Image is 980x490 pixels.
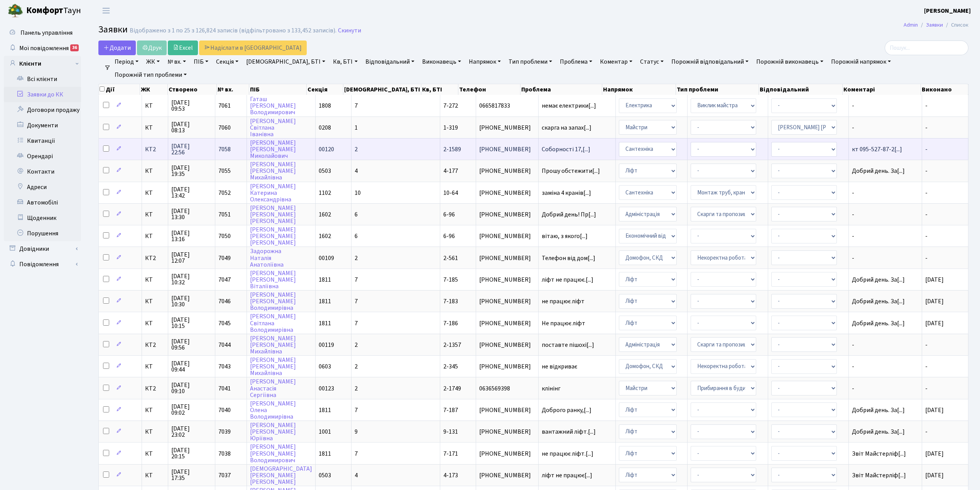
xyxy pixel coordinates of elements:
span: [DATE] [925,406,944,414]
span: 2-1357 [443,341,461,349]
span: - [925,341,928,349]
span: 7 [355,319,358,328]
span: Добрий день. За[...] [852,406,905,414]
span: Телефон від дом[...] [542,254,595,262]
span: 7051 [218,210,231,219]
span: [DATE] 13:16 [171,230,211,242]
span: [PHONE_NUMBER] [479,342,535,348]
span: [PHONE_NUMBER] [479,429,535,435]
span: [DATE] [925,319,944,328]
a: Коментар [597,55,635,68]
th: Створено [168,84,216,95]
span: [PHONE_NUMBER] [479,255,535,261]
span: 0665817833 [479,103,535,109]
span: 7045 [218,319,231,328]
span: [PHONE_NUMBER] [479,298,535,304]
a: [DEMOGRAPHIC_DATA], БТІ [243,55,328,68]
span: Заявки [98,23,128,36]
a: Договори продажу [4,102,81,118]
a: Додати [98,41,136,55]
span: ліфт не працює.[...] [542,275,593,284]
span: 4-177 [443,167,458,175]
span: 2 [355,254,358,262]
span: Прошу обстежити[...] [542,167,600,175]
span: 2-1749 [443,384,461,393]
a: Порушення [4,226,81,241]
span: - [925,123,928,132]
span: - [852,385,919,392]
input: Пошук... [885,41,968,55]
span: 7043 [218,362,231,371]
a: Панель управління [4,25,81,41]
span: [DATE] 13:30 [171,208,211,220]
span: не працює ліфт [542,298,612,304]
span: 9-131 [443,427,458,436]
span: [DATE] 17:35 [171,469,211,481]
a: [PERSON_NAME][PERSON_NAME][PERSON_NAME] [250,204,296,225]
span: 0503 [319,471,331,480]
span: [DATE] 20:15 [171,447,211,460]
span: 7 [355,449,358,458]
span: - [852,211,919,218]
a: Excel [168,41,198,55]
span: КТ2 [145,255,165,261]
a: Автомобілі [4,195,81,210]
span: 7055 [218,167,231,175]
span: Добрий день! Пр[...] [542,210,596,219]
span: Добрий день. За[...] [852,297,905,306]
span: КТ [145,277,165,283]
span: [PHONE_NUMBER] [479,168,535,174]
span: 7046 [218,297,231,306]
span: 1602 [319,210,331,219]
span: КТ [145,451,165,457]
span: [DATE] [925,297,944,306]
a: Секція [213,55,242,68]
b: [PERSON_NAME] [924,7,971,15]
span: Панель управління [20,29,73,37]
span: [DATE] 10:15 [171,317,211,329]
span: - [925,362,928,371]
span: [PHONE_NUMBER] [479,407,535,413]
img: logo.png [8,3,23,19]
span: [PHONE_NUMBER] [479,451,535,457]
span: КТ [145,168,165,174]
a: Виконавець [419,55,464,68]
a: [PERSON_NAME]КатеринаОлександрівна [250,182,296,204]
a: Порожній відповідальний [668,55,752,68]
span: 2-1589 [443,145,461,154]
span: 7-171 [443,449,458,458]
span: 7050 [218,232,231,240]
span: 0503 [319,167,331,175]
span: - [852,190,919,196]
span: - [852,255,919,261]
a: [PERSON_NAME]СвітланаІванівна [250,117,296,139]
span: - [925,167,928,175]
span: 7-186 [443,319,458,328]
a: ПІБ [191,55,211,68]
span: КТ [145,429,165,435]
span: 1001 [319,427,331,436]
span: 7 [355,275,358,284]
span: [PHONE_NUMBER] [479,190,535,196]
span: [PHONE_NUMBER] [479,211,535,218]
a: Орендарі [4,149,81,164]
span: [DATE] 22:56 [171,143,211,155]
span: КТ [145,233,165,239]
a: Напрямок [466,55,504,68]
span: Мої повідомлення [19,44,69,52]
button: Переключити навігацію [96,4,116,17]
span: КТ [145,125,165,131]
span: 2 [355,362,358,371]
span: КТ [145,472,165,478]
span: 7 [355,101,358,110]
a: Кв, БТІ [330,55,360,68]
span: [DATE] 09:02 [171,404,211,416]
span: 7061 [218,101,231,110]
th: Відповідальний [759,84,843,95]
span: Таун [26,4,81,17]
span: 7052 [218,189,231,197]
span: 00123 [319,384,334,393]
span: [PHONE_NUMBER] [479,233,535,239]
span: КТ [145,211,165,218]
span: [PHONE_NUMBER] [479,320,535,326]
